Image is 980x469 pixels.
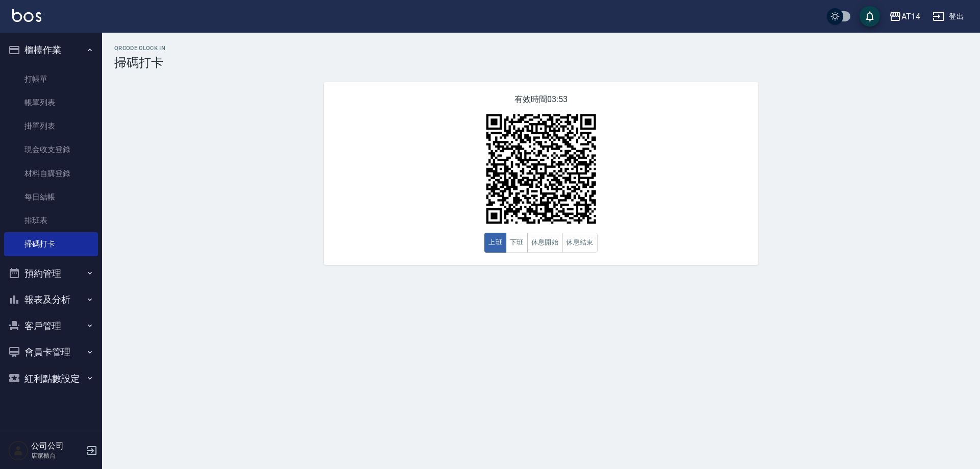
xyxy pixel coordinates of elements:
[506,233,528,253] button: 下班
[4,185,98,209] a: 每日結帳
[12,9,41,22] img: Logo
[885,6,924,27] button: AT14
[4,209,98,232] a: 排班表
[860,6,880,27] button: save
[4,365,98,392] button: 紅利點數設定
[4,162,98,185] a: 材料自購登錄
[928,7,968,26] button: 登出
[4,313,98,339] button: 客戶管理
[4,286,98,313] button: 報表及分析
[4,67,98,91] a: 打帳單
[4,260,98,287] button: 預約管理
[324,82,758,265] div: 有效時間 03:53
[527,233,563,253] button: 休息開始
[8,440,29,461] img: Person
[901,10,920,23] div: AT14
[4,232,98,256] a: 掃碼打卡
[114,45,968,52] h2: QRcode Clock In
[562,233,598,253] button: 休息結束
[31,451,83,460] p: 店家櫃台
[4,37,98,63] button: 櫃檯作業
[484,233,506,253] button: 上班
[4,114,98,138] a: 掛單列表
[114,56,968,70] h3: 掃碼打卡
[4,339,98,365] button: 會員卡管理
[31,441,83,451] h5: 公司公司
[4,138,98,161] a: 現金收支登錄
[4,91,98,114] a: 帳單列表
